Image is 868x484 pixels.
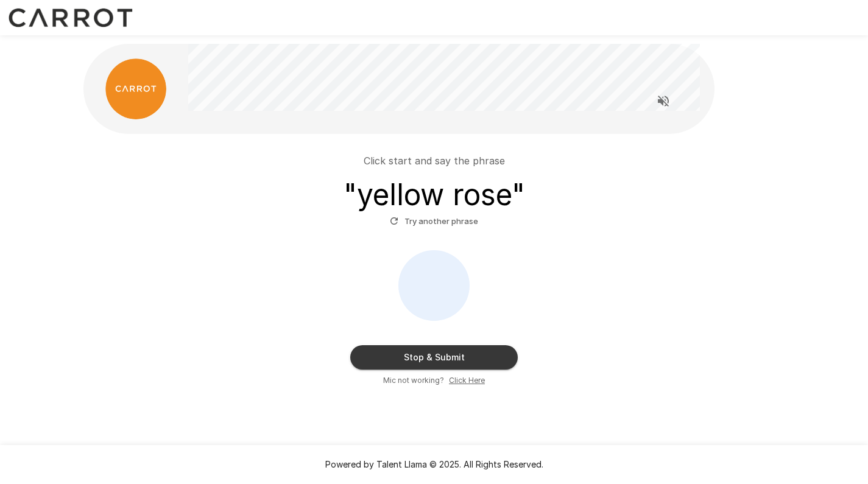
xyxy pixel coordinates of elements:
[350,345,518,370] button: Stop & Submit
[364,153,505,168] p: Click start and say the phrase
[344,178,525,212] h3: " yellow rose "
[383,374,444,387] span: Mic not working?
[651,89,676,113] button: Read questions aloud
[15,458,853,471] p: Powered by Talent Llama © 2025. All Rights Reserved.
[387,212,481,231] button: Try another phrase
[105,58,166,119] img: carrot_logo.png
[449,376,485,385] u: Click Here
